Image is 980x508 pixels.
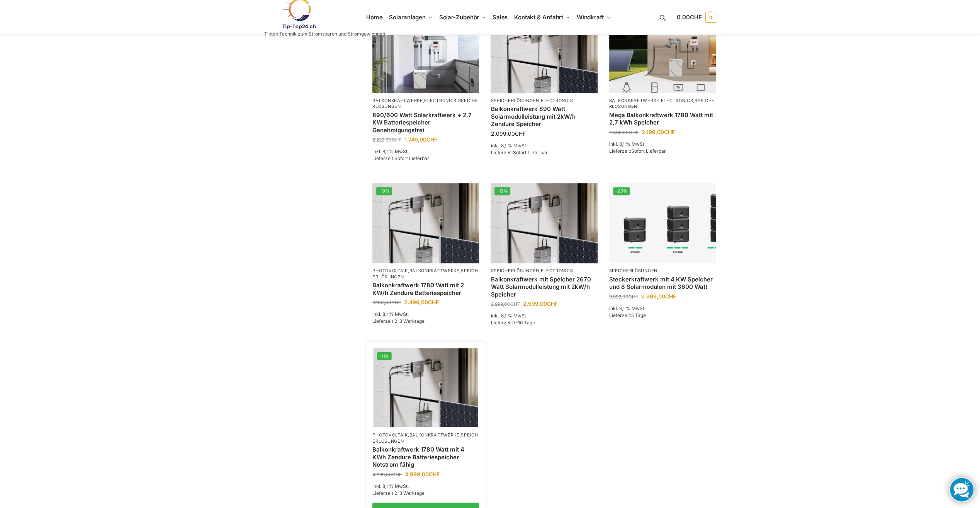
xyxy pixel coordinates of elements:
a: Photovoltaik [372,268,408,273]
span: 2-3 Werktage [394,490,425,496]
span: 5 Tage [631,312,646,318]
a: Balkonkraftwerke [409,268,459,273]
bdi: 3.999,00 [609,294,638,300]
bdi: 3.899,00 [405,471,440,477]
a: -25%Steckerkraftwerk mit 4 KW Speicher und 8 Solarmodulen mit 3600 Watt [609,183,716,263]
p: , [491,98,597,104]
span: Lieferzeit: [609,312,646,318]
a: Electronics [424,98,457,103]
a: Balkonkraftwerk 1780 Watt mit 2 KW/h Zendure Batteriespeicher [372,281,479,297]
a: Balkonkraftwerke [409,432,459,438]
span: CHF [392,472,402,477]
img: Zendure-solar-flow-Batteriespeicher für Balkonkraftwerke [372,183,479,263]
a: -21%Steckerkraftwerk mit 2,7kwh-Speicher [372,13,479,93]
bdi: 2.499,00 [404,299,439,305]
span: CHF [428,299,439,305]
span: Lieferzeit: [609,148,666,154]
a: Speicherlösungen [609,98,715,109]
bdi: 4.399,00 [372,472,402,477]
a: 890/600 Watt Solarkraftwerk + 2,7 KW Batteriespeicher Genehmigungsfrei [372,111,479,134]
span: Lieferzeit: [491,150,547,155]
span: Lieferzeit: [491,320,535,326]
span: CHF [690,14,702,21]
p: , , [609,98,716,110]
span: 0,00 [676,14,701,21]
a: Balkonkraftwerk mit Speicher 2670 Watt Solarmodulleistung mit 2kW/h Speicher [491,276,597,298]
span: Sofort Lieferbar [631,148,666,154]
a: Balkonkraftwerke [372,98,423,103]
p: inkl. 8,1 % MwSt. [491,142,597,149]
span: CHF [392,137,401,143]
bdi: 2.099,00 [491,130,525,137]
p: , , [372,268,479,280]
p: inkl. 8,1 % MwSt. [372,311,479,318]
bdi: 2.999,00 [641,293,676,300]
span: CHF [429,471,440,477]
img: Balkonkraftwerk 890 Watt Solarmodulleistung mit 2kW/h Zendure Speicher [491,13,597,93]
bdi: 2.999,00 [491,301,520,307]
span: Windkraft [577,14,604,21]
a: Electronics [540,268,573,273]
span: Kontakt & Anfahrt [514,14,563,21]
p: inkl. 8,1 % MwSt. [372,148,479,155]
bdi: 3.100,00 [372,300,401,305]
span: CHF [510,301,520,307]
p: inkl. 8,1 % MwSt. [491,312,597,319]
img: Steckerkraftwerk mit 2,7kwh-Speicher [372,13,479,93]
span: CHF [629,130,639,135]
span: Solar-Zubehör [439,14,479,21]
a: -12%Solaranlage mit 2,7 KW Batteriespeicher Genehmigungsfrei [609,13,716,93]
p: Tiptop Technik zum Stromsparen und Stromgewinnung [264,32,385,36]
a: Speicherlösungen [491,98,539,103]
span: CHF [547,300,557,307]
span: Sales [493,14,508,21]
span: Lieferzeit: [372,155,429,161]
bdi: 2.199,00 [642,129,675,135]
a: -19%Zendure-solar-flow-Batteriespeicher für Balkonkraftwerke [372,183,479,263]
span: CHF [391,300,401,305]
span: 0 [705,12,716,23]
a: Electronics [661,98,693,103]
a: Photovoltaik [372,432,408,438]
a: 0,00CHF 0 [676,6,716,29]
img: Solaranlage mit 2,7 KW Batteriespeicher Genehmigungsfrei [609,13,716,93]
a: Speicherlösungen [372,268,478,279]
a: Speicherlösungen [372,432,478,443]
a: -13%Balkonkraftwerk mit Speicher 2670 Watt Solarmodulleistung mit 2kW/h Speicher [491,183,597,263]
a: Speicherlösungen [491,268,539,273]
span: CHF [515,130,525,137]
a: Balkonkraftwerk 890 Watt Solarmodulleistung mit 2kW/h Zendure Speicher [491,105,597,128]
a: -11%Zendure-solar-flow-Batteriespeicher für Balkonkraftwerke [374,348,478,427]
a: Speicherlösungen [609,268,657,273]
p: , [491,268,597,274]
a: Balkonkraftwerk 1780 Watt mit 4 KWh Zendure Batteriespeicher Notstrom fähig [372,446,479,469]
a: Electronics [540,98,573,103]
span: CHF [628,294,638,300]
p: , , [372,98,479,110]
a: Mega Balkonkraftwerk 1780 Watt mit 2,7 kWh Speicher [609,111,716,126]
span: Lieferzeit: [372,490,425,496]
a: Balkonkraftwerke [609,98,659,103]
p: inkl. 8,1 % MwSt. [609,141,716,148]
span: Lieferzeit: [372,318,425,324]
a: Steckerkraftwerk mit 4 KW Speicher und 8 Solarmodulen mit 3600 Watt [609,276,716,291]
img: Steckerkraftwerk mit 4 KW Speicher und 8 Solarmodulen mit 3600 Watt [609,183,716,263]
span: CHF [665,293,676,300]
p: inkl. 8,1 % MwSt. [609,305,716,312]
img: Balkonkraftwerk mit Speicher 2670 Watt Solarmodulleistung mit 2kW/h Speicher [491,183,597,263]
span: CHF [426,136,437,143]
span: Sofort Lieferbar [513,150,547,155]
span: Solaranlagen [389,14,426,21]
bdi: 2.222,00 [372,137,401,143]
p: , , [372,432,479,444]
img: Zendure-solar-flow-Batteriespeicher für Balkonkraftwerke [374,348,478,427]
p: inkl. 8,1 % MwSt. [372,483,479,490]
a: Speicherlösungen [372,98,478,109]
bdi: 2.499,00 [609,130,639,135]
span: Sofort Lieferbar [394,155,429,161]
span: 2-3 Werktage [394,318,425,324]
span: 7-10 Tage [513,320,535,326]
span: CHF [664,129,675,135]
bdi: 2.599,00 [523,300,557,307]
